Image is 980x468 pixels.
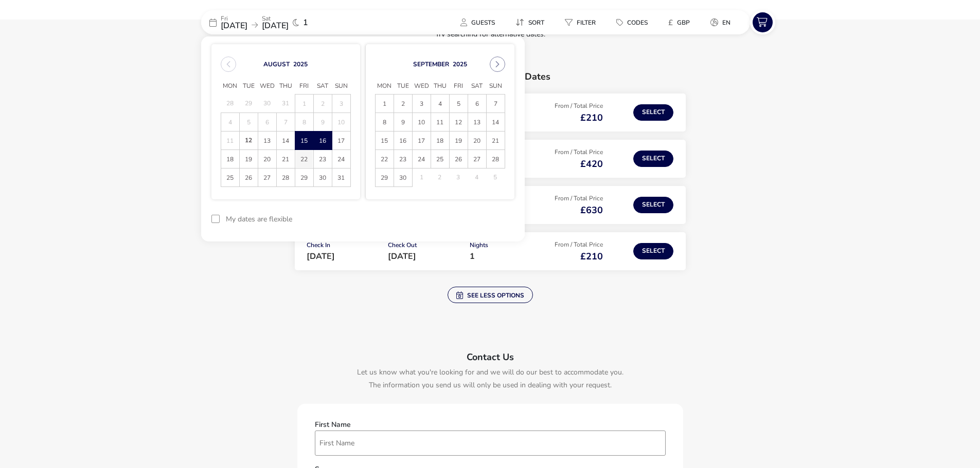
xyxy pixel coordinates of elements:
[395,169,412,187] span: 30
[394,113,412,132] td: 9
[541,149,603,159] p: From / Total Price
[303,18,308,27] span: 1
[293,60,308,68] button: Choose Year
[395,132,412,150] span: 16
[412,95,431,113] td: 3
[375,113,394,132] td: 8
[221,113,239,132] td: 4
[333,169,350,187] span: 31
[431,132,449,150] td: 18
[395,114,412,132] span: 9
[413,151,430,169] span: 24
[580,204,603,216] span: £630
[221,20,247,31] span: [DATE]
[262,15,289,22] p: Sat
[302,366,678,379] p: Let us know what you're looking for and we will do our best to accommodate you.
[239,150,258,169] td: 19
[432,151,449,169] span: 25
[295,113,313,132] td: 8
[394,169,412,187] td: 30
[557,15,604,30] button: Filter
[394,132,412,150] td: 16
[332,79,350,94] span: Sun
[449,95,468,113] td: 5
[413,95,430,113] span: 3
[302,379,678,391] p: The information you send us will only be used in dealing with your request.
[201,10,355,34] div: Fri[DATE]Sat[DATE]1
[468,113,486,132] td: 13
[221,132,239,150] td: 11
[376,95,393,113] span: 1
[222,169,239,187] span: 25
[388,242,461,252] p: Check Out
[432,132,449,150] span: 18
[412,113,431,132] td: 10
[470,242,532,252] p: Nights
[258,132,276,150] td: 13
[240,151,257,169] span: 19
[263,60,290,68] button: Choose Month
[432,95,449,113] span: 4
[469,151,486,169] span: 27
[375,95,394,113] td: 1
[486,132,505,150] td: 21
[702,15,743,30] naf-pibe-menu-bar-item: en
[239,169,258,187] td: 26
[702,15,739,30] button: en
[486,150,505,169] td: 28
[276,79,295,94] span: Thu
[295,79,313,94] span: Fri
[449,150,468,169] td: 26
[315,421,351,428] label: First Name
[507,15,557,30] naf-pibe-menu-bar-item: Sort
[449,79,468,94] span: Fri
[276,150,295,169] td: 21
[395,151,412,169] span: 23
[276,95,295,113] td: 31
[221,150,239,169] td: 18
[431,169,449,187] td: 2
[332,113,350,132] td: 10
[450,132,467,150] span: 19
[580,250,603,263] span: £210
[468,132,486,150] td: 20
[468,95,486,113] td: 6
[258,169,276,187] td: 27
[412,169,431,187] td: 1
[453,60,467,68] button: Choose Year
[258,79,276,94] span: Wed
[448,287,533,303] button: See less options
[633,104,673,121] button: Select
[528,18,544,27] span: Sort
[452,15,503,30] button: Guests
[431,113,449,132] td: 11
[660,15,698,30] button: £GBP
[677,18,690,27] span: GBP
[313,95,332,113] td: 2
[302,344,678,366] h2: Contact Us
[239,113,258,132] td: 5
[413,60,449,68] button: Choose Month
[722,18,730,27] span: en
[413,114,430,132] span: 10
[580,111,603,124] span: £210
[452,15,507,30] naf-pibe-menu-bar-item: Guests
[332,169,350,187] td: 31
[468,79,486,94] span: Sat
[332,150,350,169] td: 24
[486,95,505,113] td: 7
[412,79,431,94] span: Wed
[449,113,468,132] td: 12
[376,114,393,132] span: 8
[450,151,467,169] span: 26
[394,95,412,113] td: 2
[239,95,258,113] td: 29
[487,114,504,132] span: 14
[259,132,276,150] span: 13
[375,150,394,169] td: 22
[432,114,449,132] span: 11
[394,79,412,94] span: Tue
[314,169,331,187] span: 30
[332,132,350,150] td: 17
[469,132,486,150] span: 20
